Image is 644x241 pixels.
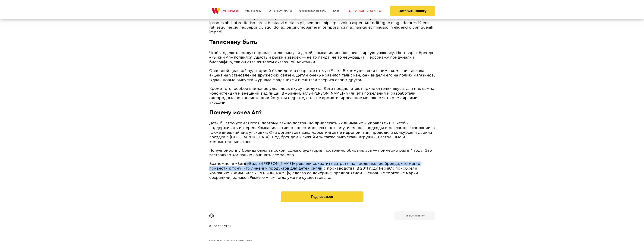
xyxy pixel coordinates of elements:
button: Подписаться [281,191,363,202]
span: Популярность у бренда была высокой, однако аудитория постоянно обновлялась ― примерно раз в 4 год... [209,148,432,157]
a: Личный кабинет [394,211,435,220]
span: Чтобы сделать продукт привлекательным для детей, компания использовала яркую упаковку. На товарах... [209,51,433,64]
span: 8 800 200 21 01 [355,9,383,13]
a: 8 800 200 21 01 [349,9,383,13]
span: Основной целевой аудиторией были дети в возрасте от 6 до 9 лет. В коммуникации с ними компания де... [209,69,435,82]
span: Кроме того, особое внимание уделялось вкусу продукта. Дети предпочитают яркие оттенки вкуса, для ... [209,87,434,105]
span: Дети быстро утомляются, поэтому важно постоянно привлекать их внимание и управлять им, чтобы подд... [209,121,435,144]
span: Почему исчез Ап? [209,109,262,116]
a: Финансовая модель [299,9,326,12]
span: Талисману быть [209,39,257,45]
b: Личный кабинет [405,214,425,217]
button: Оставить заявку [390,6,435,16]
a: Блог [333,9,339,12]
a: О [PERSON_NAME] [269,9,292,12]
span: Возможно, в «Вимм-Билль-[PERSON_NAME]» решили сократить затраты на продвижение бренда, что могло ... [209,162,420,180]
a: 8 800 200 21 01 [209,225,231,236]
a: Путь к успеху [243,9,261,12]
